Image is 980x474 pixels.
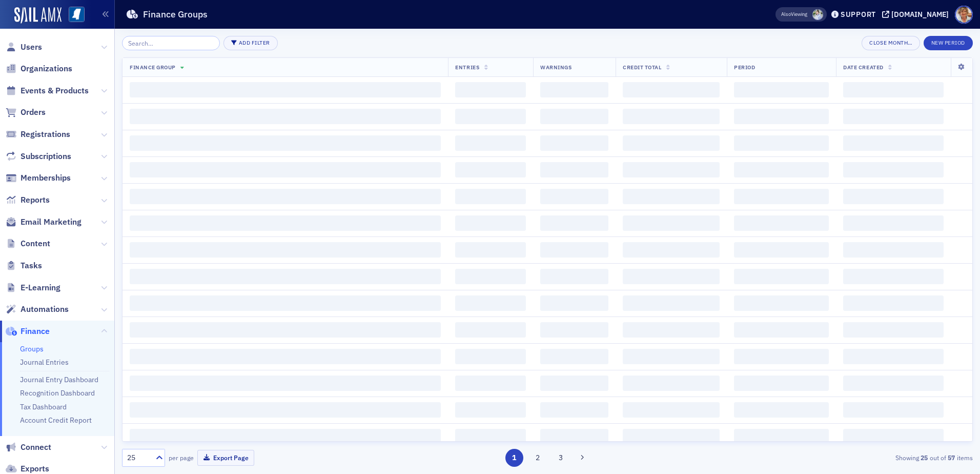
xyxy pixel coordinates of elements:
span: ‌ [843,242,944,258]
button: Add Filter [223,36,278,50]
span: ‌ [130,135,441,151]
img: SailAMX [69,7,85,23]
a: Orders [6,107,46,118]
span: ‌ [455,162,526,177]
button: [DOMAIN_NAME] [882,11,952,18]
span: Content [21,238,50,249]
span: Registrations [21,129,70,140]
img: SailAMX [14,7,62,24]
span: ‌ [734,376,829,391]
span: ‌ [130,295,441,311]
button: Export Page [197,450,254,466]
span: ‌ [455,322,526,338]
label: per page [169,453,194,462]
span: ‌ [734,402,829,418]
button: 2 [528,449,546,467]
button: 3 [552,449,570,467]
span: ‌ [540,295,608,311]
span: ‌ [734,295,829,311]
a: Content [6,238,50,249]
a: Events & Products [6,85,89,96]
span: ‌ [843,402,944,418]
div: Support [841,10,876,19]
span: Viewing [781,11,807,18]
span: ‌ [455,215,526,231]
div: Also [781,11,791,17]
span: ‌ [540,109,608,124]
span: ‌ [130,109,441,124]
span: ‌ [540,135,608,151]
span: Reports [21,194,50,206]
div: 25 [127,452,150,463]
span: Orders [21,107,46,118]
a: Reports [6,194,50,206]
a: Groups [20,344,44,353]
span: ‌ [130,242,441,258]
span: ‌ [734,109,829,124]
span: ‌ [130,215,441,231]
span: ‌ [130,349,441,364]
span: ‌ [455,189,526,204]
a: View Homepage [62,7,85,24]
span: ‌ [540,189,608,204]
span: ‌ [734,269,829,284]
span: ‌ [455,135,526,151]
span: Users [21,42,42,53]
span: Events & Products [21,85,89,96]
span: Profile [955,6,973,24]
span: ‌ [843,215,944,231]
span: Period [734,64,755,71]
span: ‌ [455,295,526,311]
span: ‌ [623,162,720,177]
button: New Period [924,36,973,50]
span: ‌ [540,349,608,364]
a: Recognition Dashboard [20,388,95,398]
a: Automations [6,304,69,315]
span: ‌ [843,269,944,284]
span: ‌ [455,82,526,97]
span: ‌ [540,402,608,418]
input: Search… [122,36,220,50]
a: Connect [6,442,51,453]
span: Date Created [843,64,883,71]
span: ‌ [455,402,526,418]
span: E-Learning [21,282,60,293]
span: ‌ [455,242,526,258]
span: ‌ [843,162,944,177]
span: ‌ [623,215,720,231]
span: ‌ [455,429,526,444]
span: ‌ [843,376,944,391]
span: ‌ [455,376,526,391]
span: ‌ [130,322,441,338]
span: ‌ [843,322,944,338]
span: ‌ [843,109,944,124]
a: Journal Entry Dashboard [20,375,98,384]
span: Finance Group [130,64,176,71]
span: ‌ [734,189,829,204]
span: ‌ [455,349,526,364]
a: Memberships [6,172,71,184]
div: Showing out of items [697,453,973,462]
span: ‌ [540,429,608,444]
strong: 57 [946,453,957,462]
a: Organizations [6,63,72,74]
a: Registrations [6,129,70,140]
span: ‌ [540,162,608,177]
a: Tasks [6,260,42,271]
a: Users [6,42,42,53]
span: Luke Abell [812,9,823,20]
span: ‌ [540,269,608,284]
span: Automations [21,304,69,315]
span: ‌ [130,162,441,177]
a: Subscriptions [6,151,71,162]
span: Email Marketing [21,216,81,228]
span: ‌ [623,82,720,97]
button: 1 [505,449,523,467]
span: ‌ [843,429,944,444]
span: ‌ [130,402,441,418]
span: ‌ [540,322,608,338]
span: ‌ [734,322,829,338]
span: ‌ [540,215,608,231]
span: Credit Total [623,64,661,71]
span: ‌ [623,402,720,418]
